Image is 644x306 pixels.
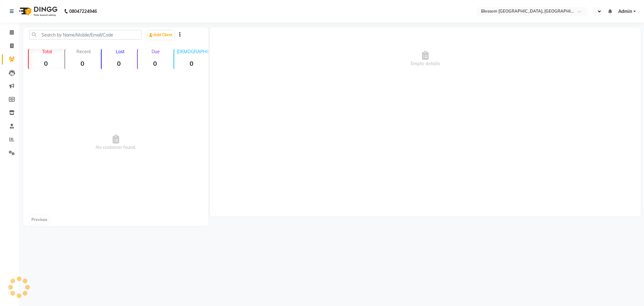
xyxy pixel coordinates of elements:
p: Due [139,49,172,54]
p: Total [31,49,63,54]
input: Search by Name/Mobile/Email/Code [29,30,142,40]
strong: 0 [102,59,136,67]
p: Recent [68,49,100,54]
span: No customer found. [23,72,208,213]
strong: 0 [138,59,172,67]
span: Admin [618,8,632,15]
a: Add Client [147,31,174,39]
p: Lost [104,49,136,54]
strong: 0 [65,59,100,67]
p: [DEMOGRAPHIC_DATA] [177,49,209,54]
div: Empty details [210,27,641,90]
b: 08047224946 [69,3,97,20]
strong: 0 [174,59,209,67]
img: logo [16,3,59,20]
strong: 0 [29,59,63,67]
